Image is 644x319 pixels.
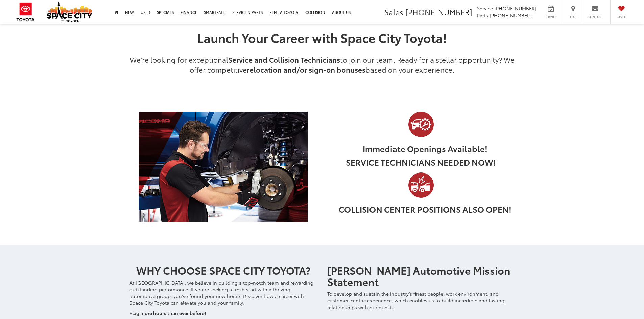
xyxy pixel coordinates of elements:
[363,142,487,154] strong: Immediate Openings Available!
[566,15,580,19] span: Map
[327,290,515,311] p: To develop and sustain the industry’s finest people, work environment, and customer-centric exper...
[247,64,365,74] strong: relocation and/or sign-on bonuses
[477,12,488,19] span: Parts
[129,265,317,276] h2: WHY CHOOSE SPACE CITY TOYOTA?
[408,172,434,198] img: Collision Icon
[327,265,515,287] h2: [PERSON_NAME] Automotive Mission Statement
[543,15,558,19] span: Service
[129,310,206,316] strong: Flag more hours than ever before!
[477,5,493,12] span: Service
[408,112,434,137] img: Mechanic Icon
[384,6,403,17] span: Sales
[494,5,536,12] span: [PHONE_NUMBER]
[339,203,511,215] strong: COLLISION CENTER POSITIONS ALSO OPEN!
[588,15,603,19] span: Contact
[405,6,472,17] span: [PHONE_NUMBER]
[139,112,308,222] img: Technician
[129,31,515,44] h1: Launch Your Career with Space City Toyota!
[490,12,532,19] span: [PHONE_NUMBER]
[129,48,515,82] p: We're looking for exceptional to join our team. Ready for a stellar opportunity? We offer competi...
[228,54,340,64] strong: Service and Collision Technicians
[346,156,496,168] span: SERVICE TECHNICIANS NEEDED NOW!
[129,279,317,306] p: At [GEOGRAPHIC_DATA], we believe in building a top-notch team and rewarding outstanding performan...
[47,1,92,22] img: Space City Toyota
[614,15,629,19] span: Saved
